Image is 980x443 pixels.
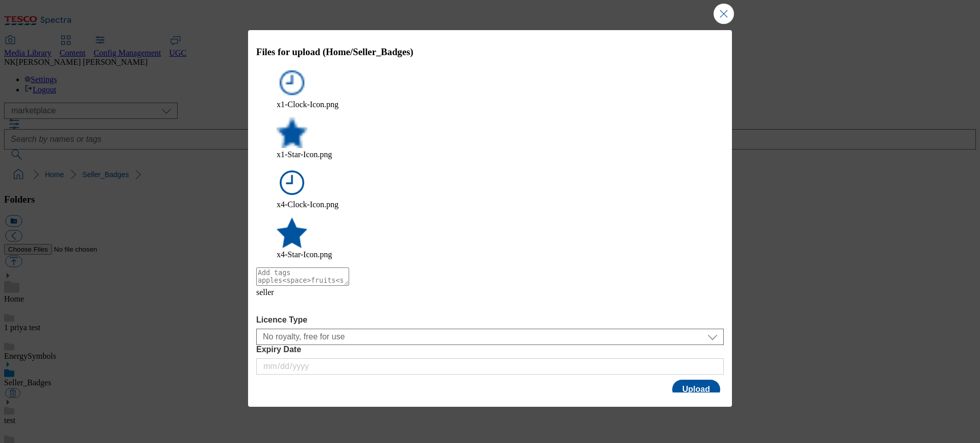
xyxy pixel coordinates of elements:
[256,345,724,354] label: Expiry Date
[256,46,724,58] h3: Files for upload (Home/Seller_Badges)
[714,4,734,24] button: Close Modal
[277,250,703,259] figcaption: x4-Star-Icon.png
[256,315,724,325] label: Licence Type
[277,200,703,209] figcaption: x4-Clock-Icon.png
[672,380,720,399] button: Upload
[277,167,307,198] img: preview
[277,150,703,159] figcaption: x1-Star-Icon.png
[256,288,274,297] span: seller
[277,217,307,248] img: preview
[277,100,703,109] figcaption: x1-Clock-Icon.png
[248,30,732,407] div: Modal
[277,67,307,98] img: preview
[277,117,307,148] img: preview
